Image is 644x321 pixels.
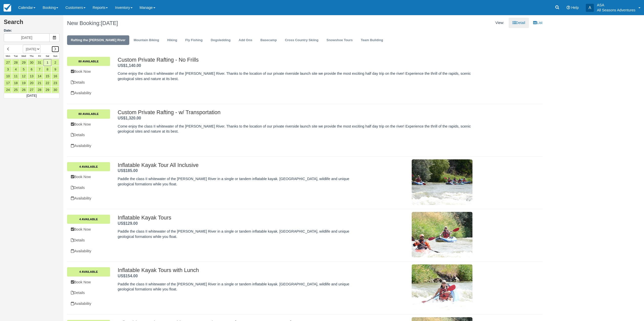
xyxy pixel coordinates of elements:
[44,59,51,66] a: 1
[67,20,301,26] h1: New Booking:
[67,215,110,224] a: 4 Available
[118,124,472,134] p: Come enjoy the class II whitewater of the [PERSON_NAME] River. Thanks to the location of our priv...
[118,274,138,278] span: US$154.00
[4,66,12,73] a: 3
[51,86,59,93] a: 30
[118,57,472,63] h2: Custom Private Rafting - No Frills
[118,267,354,273] h2: Inflatable Kayak Tours with Lunch
[67,141,110,151] a: Availability
[36,73,44,80] a: 14
[4,54,12,59] th: Mon
[118,168,138,173] span: US$185.00
[130,35,163,45] a: Mountain Biking
[118,282,354,292] p: Paddle the class II whitewater of the [PERSON_NAME] River in a single or tandem inflatable kayak....
[67,235,110,245] a: Details
[44,73,51,80] a: 15
[412,159,472,205] img: M89-1
[4,19,59,28] h2: Search
[20,80,28,86] a: 19
[36,59,44,66] a: 31
[118,116,141,120] strong: Price: US$1,320
[44,66,51,73] a: 8
[12,80,20,86] a: 18
[257,35,281,45] a: Basecamp
[118,116,141,120] span: US$1,320.00
[118,63,141,68] strong: Price: US$1,140
[67,35,129,45] a: Rafting the [PERSON_NAME] River
[4,59,12,66] a: 27
[67,183,110,193] a: Details
[118,109,472,115] h2: Custom Private Rafting - w/ Transportation
[67,299,110,309] a: Availability
[4,93,59,98] td: [DATE]
[20,54,28,59] th: Wed
[118,229,354,239] p: Paddle the class II whitewater of the [PERSON_NAME] River in a single or tandem inflatable kayak....
[281,35,322,45] a: Cross Country Skiing
[163,35,181,45] a: Hiking
[4,28,59,33] label: Date:
[20,66,28,73] a: 5
[181,35,206,45] a: Fly Fishing
[20,86,28,93] a: 26
[44,54,51,59] th: Sat
[51,73,59,80] a: 16
[28,86,35,93] a: 27
[36,54,44,59] th: Fri
[118,63,141,68] span: US$1,140.00
[67,109,110,118] a: 80 Available
[67,88,110,98] a: Availability
[118,176,354,187] p: Paddle the class II whitewater of the [PERSON_NAME] River in a single or tandem inflatable kayak....
[28,80,35,86] a: 20
[118,162,354,168] h2: Inflatable Kayak Tour All Inclusive
[12,59,20,66] a: 28
[67,193,110,204] a: Availability
[118,215,354,221] h2: Inflatable Kayak Tours
[51,80,59,86] a: 23
[412,212,472,257] img: M20-1
[28,73,35,80] a: 13
[44,80,51,86] a: 22
[4,80,12,86] a: 17
[28,59,35,66] a: 30
[12,73,20,80] a: 11
[412,264,472,310] img: M88-1
[597,8,635,13] p: All Seasons Adventures
[118,221,138,226] span: US$129.00
[4,4,11,12] img: checkfront-main-nav-mini-logo.png
[118,274,138,278] strong: Price: US$154
[357,35,387,45] a: Team Building
[67,277,110,287] a: Book Now
[492,18,508,28] li: View:
[12,66,20,73] a: 4
[4,86,12,93] a: 24
[586,4,594,12] div: A
[20,59,28,66] a: 29
[44,86,51,93] a: 29
[323,35,356,45] a: Snowshoe Tours
[67,246,110,256] a: Availability
[118,71,472,81] p: Come enjoy the class II whitewater of the [PERSON_NAME] River. Thanks to the location of our priv...
[235,35,256,45] a: Add Ons
[36,80,44,86] a: 21
[67,288,110,298] a: Details
[36,86,44,93] a: 28
[67,119,110,130] a: Book Now
[567,6,570,9] i: Help
[118,221,138,226] strong: Price: US$129
[207,35,234,45] a: Dogsledding
[51,66,59,73] a: 9
[118,168,138,173] strong: Price: US$185
[67,66,110,77] a: Book Now
[67,267,110,276] a: 4 Available
[51,59,59,66] a: 2
[509,18,529,28] a: Detail
[28,54,35,59] th: Thu
[67,172,110,182] a: Book Now
[529,18,546,28] a: List
[67,77,110,88] a: Details
[4,73,12,80] a: 10
[571,6,579,10] span: Help
[12,54,20,59] th: Tue
[20,73,28,80] a: 12
[67,130,110,140] a: Details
